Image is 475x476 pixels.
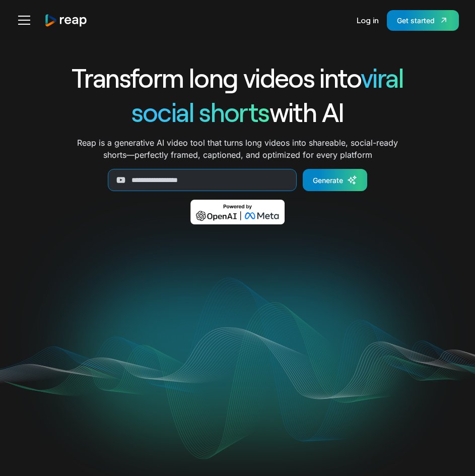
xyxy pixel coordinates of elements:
[131,96,269,128] span: social shorts
[361,62,403,93] span: viral
[28,95,447,129] h1: with AI
[77,137,398,161] p: Reap is a generative AI video tool that turns long videos into shareable, social-ready shorts—per...
[387,10,459,31] a: Get started
[28,169,447,191] form: Generate Form
[16,8,36,32] div: menu
[357,8,379,32] a: Log in
[44,14,88,27] img: reap logo
[35,239,440,442] video: Your browser does not support the video tag.
[303,169,367,191] a: Generate
[397,15,435,26] div: Get started
[28,61,447,95] h1: Transform long videos into
[44,14,88,27] a: home
[313,175,343,186] div: Generate
[190,200,285,224] img: Powered by OpenAI & Meta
